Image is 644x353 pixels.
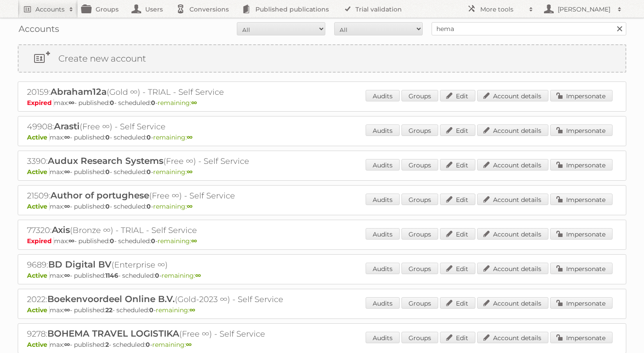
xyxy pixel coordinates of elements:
span: BOHEMA TRAVEL LOGISTIKA [47,328,179,339]
a: Groups [401,90,438,101]
strong: ∞ [64,272,70,279]
strong: 1146 [105,272,118,279]
strong: 0 [147,133,151,141]
strong: 0 [149,306,154,314]
a: Account details [477,297,548,309]
span: Active [27,133,50,141]
span: BD Digital BV [48,259,112,270]
strong: 22 [105,306,112,314]
span: Active [27,306,50,314]
a: Edit [440,297,475,309]
a: Account details [477,124,548,136]
a: Account details [477,90,548,101]
span: Active [27,202,50,210]
a: Account details [477,159,548,171]
a: Account details [477,228,548,240]
p: max: - published: - scheduled: - [27,133,617,141]
a: Impersonate [550,124,613,136]
span: Audux Research Systems [48,155,163,166]
strong: 0 [147,168,151,176]
h2: 21509: (Free ∞) - Self Service [27,190,337,202]
h2: 3390: (Free ∞) - Self Service [27,155,337,167]
p: max: - published: - scheduled: - [27,341,617,349]
strong: 0 [110,237,114,245]
a: Edit [440,332,475,343]
a: Groups [401,297,438,309]
h2: [PERSON_NAME] [555,5,613,14]
span: Expired [27,237,54,245]
a: Groups [401,228,438,240]
span: remaining: [158,99,197,107]
span: Active [27,168,50,176]
a: Groups [401,263,438,274]
a: Audits [366,124,400,136]
a: Impersonate [550,263,613,274]
strong: 0 [105,133,110,141]
span: Expired [27,99,54,107]
strong: 0 [155,272,159,279]
strong: ∞ [64,133,70,141]
a: Edit [440,159,475,171]
a: Account details [477,263,548,274]
span: Active [27,341,50,349]
h2: 2022: (Gold-2023 ∞) - Self Service [27,294,337,305]
h2: 49908: (Free ∞) - Self Service [27,121,337,132]
span: remaining: [162,272,201,279]
a: Groups [401,159,438,171]
strong: ∞ [187,202,193,210]
a: Audits [366,263,400,274]
strong: 0 [105,168,110,176]
a: Impersonate [550,159,613,171]
a: Edit [440,263,475,274]
a: Impersonate [550,194,613,205]
strong: ∞ [195,272,201,279]
a: Audits [366,194,400,205]
a: Audits [366,228,400,240]
h2: 77320: (Bronze ∞) - TRIAL - Self Service [27,225,337,236]
span: Axis [52,225,70,235]
p: max: - published: - scheduled: - [27,168,617,176]
h2: 9689: (Enterprise ∞) [27,259,337,271]
strong: ∞ [69,237,74,245]
a: Account details [477,332,548,343]
span: remaining: [153,202,193,210]
a: Edit [440,124,475,136]
strong: ∞ [187,168,193,176]
span: Abraham12a [50,86,107,97]
span: remaining: [153,168,193,176]
h2: 9278: (Free ∞) - Self Service [27,328,337,340]
strong: ∞ [64,306,70,314]
a: Groups [401,124,438,136]
a: Audits [366,332,400,343]
span: remaining: [158,237,197,245]
strong: ∞ [187,133,193,141]
a: Impersonate [550,297,613,309]
a: Impersonate [550,90,613,101]
strong: 0 [110,99,114,107]
strong: ∞ [64,341,70,349]
strong: ∞ [191,99,197,107]
span: remaining: [152,341,192,349]
strong: 0 [147,202,151,210]
strong: ∞ [69,99,74,107]
span: remaining: [156,306,195,314]
a: Audits [366,90,400,101]
a: Account details [477,194,548,205]
h2: Accounts [35,5,65,14]
a: Impersonate [550,228,613,240]
strong: ∞ [189,306,195,314]
strong: ∞ [186,341,192,349]
strong: 0 [151,237,155,245]
span: remaining: [153,133,193,141]
strong: ∞ [64,168,70,176]
a: Edit [440,90,475,101]
a: Audits [366,297,400,309]
p: max: - published: - scheduled: - [27,237,617,245]
p: max: - published: - scheduled: - [27,306,617,314]
p: max: - published: - scheduled: - [27,272,617,279]
strong: 2 [105,341,109,349]
strong: 0 [105,202,110,210]
a: Groups [401,332,438,343]
span: Boekenvoordeel Online B.V. [47,294,175,304]
p: max: - published: - scheduled: - [27,99,617,107]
